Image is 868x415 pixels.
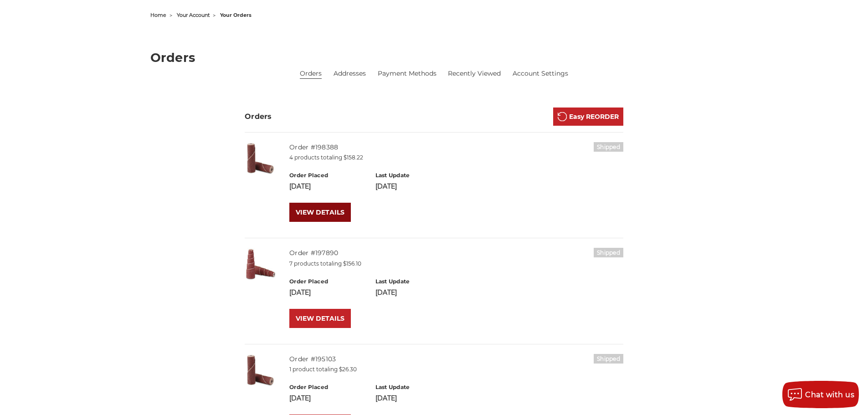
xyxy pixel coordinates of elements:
[245,248,277,280] img: Cartridge Roll 3/8" x 1-1/2" x 1/8" Full Tapered
[594,248,623,257] h6: Shipped
[220,12,252,18] span: your orders
[245,111,272,122] h3: Orders
[289,154,623,162] p: 4 products totaling $158.22
[150,51,718,64] h1: Orders
[289,309,351,328] a: VIEW DETAILS
[334,69,366,78] a: Addresses
[378,69,437,78] a: Payment Methods
[289,383,365,391] h6: Order Placed
[375,277,452,286] h6: Last Update
[289,365,623,374] p: 1 product totaling $26.30
[289,249,338,257] a: Order #197890
[805,390,854,399] span: Chat with us
[375,394,397,402] span: [DATE]
[594,142,623,152] h6: Shipped
[375,288,397,297] span: [DATE]
[289,143,338,151] a: Order #198388
[375,171,452,179] h6: Last Update
[289,394,311,402] span: [DATE]
[289,203,351,222] a: VIEW DETAILS
[375,182,397,190] span: [DATE]
[553,108,623,126] a: Easy REORDER
[289,171,365,179] h6: Order Placed
[289,260,623,268] p: 7 products totaling $156.10
[782,381,859,408] button: Chat with us
[150,12,166,18] a: home
[448,69,501,78] a: Recently Viewed
[289,355,336,363] a: Order #195103
[289,288,311,297] span: [DATE]
[513,69,568,78] a: Account Settings
[375,383,452,391] h6: Last Update
[300,69,322,79] li: Orders
[594,354,623,364] h6: Shipped
[245,142,277,174] img: Cartridge Roll 1/2" x 1-1/2" x 1/8" Straight
[289,182,311,190] span: [DATE]
[289,277,365,286] h6: Order Placed
[177,12,210,18] a: your account
[245,354,277,386] img: Cartridge Roll 3/8" x 1-1/2" x 1/8" Straight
